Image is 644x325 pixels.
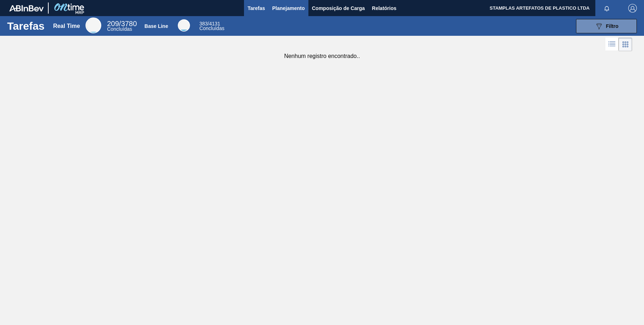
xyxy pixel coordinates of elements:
h1: Tarefas [7,22,45,30]
div: Visão em Lista [605,38,619,51]
span: Concluídas [107,26,132,32]
div: Base Line [178,19,190,31]
div: Base Line [199,21,224,31]
button: Notificações [595,3,618,13]
img: TNhmsLtSVTkK8tSr43FrP2fwEKptu5GPRR3wAAAABJRU5ErkJggg== [9,5,44,11]
button: Filtro [576,19,637,33]
span: 209 [107,20,119,28]
span: Relatórios [372,4,396,13]
span: Composição de Carga [312,4,365,13]
span: Planejamento [272,4,305,13]
div: Real Time [86,18,101,33]
span: / 3780 [107,20,137,28]
img: Logout [628,4,637,13]
div: Visão em Cards [619,38,632,51]
span: Tarefas [248,4,265,13]
span: Filtro [606,23,619,29]
div: Real Time [107,21,137,31]
span: 383 [199,21,208,26]
div: Base Line [145,23,168,29]
div: Real Time [53,23,80,29]
span: / 4131 [199,21,220,26]
span: Concluídas [199,25,224,31]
